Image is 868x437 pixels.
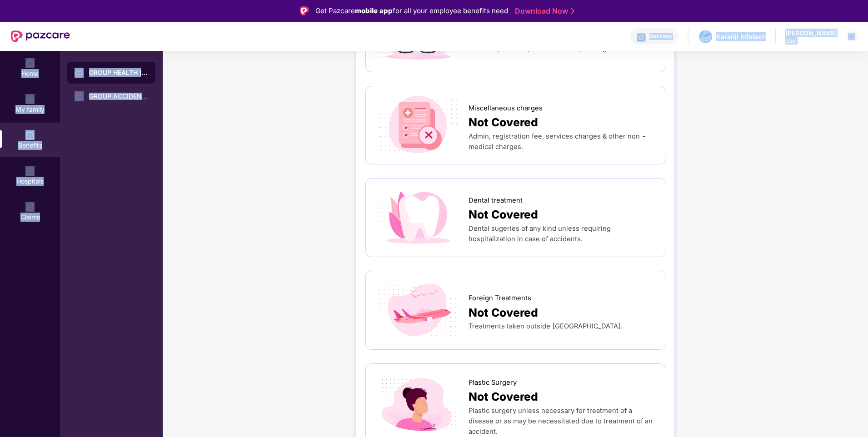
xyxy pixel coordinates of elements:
[469,224,611,243] span: Dental sugeries of any kind unless requiring hospitalization in case of accidents.
[75,69,84,78] img: svg+xml;base64,PHN2ZyB3aWR0aD0iMjAiIGhlaWdodD0iMjAiIHZpZXdCb3g9IjAgMCAyMCAyMCIgZmlsbD0ibm9uZSIgeG...
[699,30,712,43] img: karanji%20logo.png
[25,203,35,212] img: svg+xml;base64,PHN2ZyBpZD0iQ2xhaW0iIHhtbG5zPSJodHRwOi8vd3d3LnczLm9yZy8yMDAwL3N2ZyIgd2lkdGg9IjIwIi...
[469,388,538,406] span: Not Covered
[375,95,461,155] img: icon
[848,33,855,40] img: svg+xml;base64,PHN2ZyBpZD0iRHJvcGRvd24tMzJ4MzIiIHhtbG5zPSJodHRwOi8vd3d3LnczLm9yZy8yMDAwL3N2ZyIgd2...
[469,304,538,322] span: Not Covered
[716,32,766,41] div: Karanji Infotech
[649,33,672,40] div: Get Help
[300,6,309,15] img: Logo
[375,188,461,248] img: icon
[375,280,461,340] img: icon
[469,293,531,303] span: Foreign Treatments
[375,375,461,435] img: icon
[469,132,646,151] span: Admin, registration fee, services charges & other non - medical charges.
[315,5,508,16] div: Get Pazcare for all your employee benefits need
[25,59,35,68] img: svg+xml;base64,PHN2ZyBpZD0iSG9tZSIgeG1sbnM9Imh0dHA6Ly93d3cudzMub3JnLzIwMDAvc3ZnIiB3aWR0aD0iMjAiIG...
[469,103,543,114] span: Miscellaneous charges
[89,93,148,100] div: GROUP ACCIDENTAL INSURANCE
[469,322,623,330] span: Treatments taken outside [GEOGRAPHIC_DATA].
[469,206,538,223] span: Not Covered
[75,92,84,101] img: svg+xml;base64,PHN2ZyB3aWR0aD0iMjAiIGhlaWdodD0iMjAiIHZpZXdCb3g9IjAgMCAyMCAyMCIgZmlsbD0ibm9uZSIgeG...
[515,6,572,16] a: Download Now
[785,29,838,37] div: [PERSON_NAME]
[469,114,538,131] span: Not Covered
[785,37,838,45] div: User
[469,195,523,206] span: Dental treatment
[571,6,574,16] img: Stroke
[25,167,35,176] img: svg+xml;base64,PHN2ZyBpZD0iSG9zcGl0YWxzIiB4bWxucz0iaHR0cDovL3d3dy53My5vcmcvMjAwMC9zdmciIHdpZHRoPS...
[637,33,646,42] img: svg+xml;base64,PHN2ZyBpZD0iSGVscC0zMngzMiIgeG1sbnM9Imh0dHA6Ly93d3cudzMub3JnLzIwMDAvc3ZnIiB3aWR0aD...
[25,131,35,140] img: svg+xml;base64,PHN2ZyBpZD0iQmVuZWZpdHMiIHhtbG5zPSJodHRwOi8vd3d3LnczLm9yZy8yMDAwL3N2ZyIgd2lkdGg9Ij...
[469,377,517,388] span: Plastic Surgery
[25,95,35,104] img: svg+xml;base64,PHN2ZyB3aWR0aD0iMjAiIGhlaWdodD0iMjAiIHZpZXdCb3g9IjAgMCAyMCAyMCIgZmlsbD0ibm9uZSIgeG...
[355,6,393,15] strong: mobile app
[89,68,148,77] div: GROUP HEALTH INSURANCE
[469,407,653,436] span: Plastic surgery unless necessary for treatment of a disease or as may be necessitated due to trea...
[11,30,70,42] img: New Pazcare Logo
